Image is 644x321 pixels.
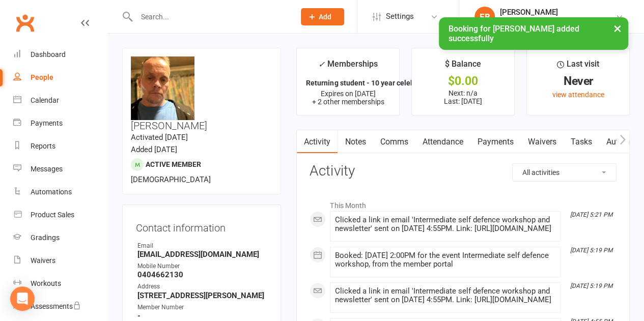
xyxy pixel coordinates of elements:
[570,247,612,254] i: [DATE] 5:19 PM
[318,57,378,76] div: Memberships
[13,203,107,226] a: Product Sales
[31,188,72,196] div: Automations
[12,10,38,36] a: Clubworx
[31,142,55,150] div: Reports
[31,165,63,173] div: Messages
[470,130,520,154] a: Payments
[563,130,599,154] a: Tasks
[570,211,612,218] i: [DATE] 5:21 PM
[301,8,344,25] button: Add
[415,130,470,154] a: Attendance
[13,112,107,135] a: Payments
[421,89,505,105] p: Next: n/a Last: [DATE]
[310,195,617,211] li: This Month
[31,73,53,81] div: People
[421,76,505,86] div: $0.00
[500,8,615,17] div: [PERSON_NAME]
[31,279,61,287] div: Workouts
[536,76,620,86] div: Never
[137,250,267,259] strong: [EMAIL_ADDRESS][DOMAIN_NAME]
[474,7,495,27] div: EB
[13,158,107,181] a: Messages
[13,135,107,158] a: Reports
[570,282,612,289] i: [DATE] 5:19 PM
[31,50,66,59] div: Dashboard
[608,17,627,39] button: ×
[31,234,60,242] div: Gradings
[13,43,107,66] a: Dashboard
[131,56,272,131] h3: [PERSON_NAME]
[520,130,563,154] a: Waivers
[557,57,599,76] div: Last visit
[334,216,556,233] div: Clicked a link in email 'Intermediate self defence workshop and newsletter' sent on [DATE] 4:55PM...
[13,181,107,203] a: Automations
[31,302,81,310] div: Assessments
[319,13,331,21] span: Add
[137,241,267,251] div: Email
[31,119,63,127] div: Payments
[321,90,376,98] span: Expires on [DATE]
[131,133,188,142] time: Activated [DATE]
[137,261,267,271] div: Mobile Number
[31,96,59,104] div: Calendar
[131,56,194,120] img: image1694157593.png
[137,282,267,291] div: Address
[306,79,447,87] strong: Returning student - 10 year celebration (8...
[137,303,267,312] div: Member Number
[338,130,373,154] a: Notes
[133,10,288,24] input: Search...
[137,270,267,279] strong: 0404662130
[13,89,107,112] a: Calendar
[10,286,35,311] div: Open Intercom Messenger
[13,226,107,249] a: Gradings
[386,5,414,28] span: Settings
[146,160,201,168] span: Active member
[13,272,107,295] a: Workouts
[312,98,384,106] span: + 2 other memberships
[310,163,617,179] h3: Activity
[500,17,615,26] div: Sangrok World Taekwondo Academy
[445,57,481,76] div: $ Balance
[131,145,177,154] time: Added [DATE]
[137,291,267,300] strong: [STREET_ADDRESS][PERSON_NAME]
[131,175,211,184] span: [DEMOGRAPHIC_DATA]
[31,211,74,219] div: Product Sales
[13,66,107,89] a: People
[373,130,415,154] a: Comms
[13,295,107,318] a: Assessments
[334,251,556,269] div: Booked: [DATE] 2:00PM for the event Intermediate self defence workshop, from the member portal
[31,256,55,265] div: Waivers
[136,218,267,234] h3: Contact information
[13,249,107,272] a: Waivers
[318,60,325,69] i: ✓
[137,311,267,320] strong: -
[334,287,556,304] div: Clicked a link in email 'Intermediate self defence workshop and newsletter' sent on [DATE] 4:55PM...
[297,130,338,154] a: Activity
[439,17,628,50] div: Booking for [PERSON_NAME] added successfully
[552,91,604,99] a: view attendance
